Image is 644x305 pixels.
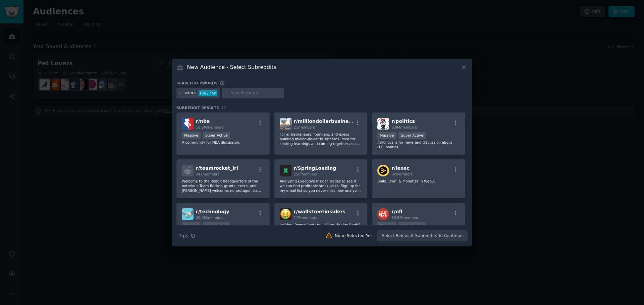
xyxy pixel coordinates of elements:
p: /r/Politics is for news and discussion about U.S. politics. [377,140,460,149]
span: 21 members [294,125,315,129]
span: 9k members [391,172,413,176]
span: 13 [221,106,226,110]
div: Super Active [203,132,230,139]
span: r/ SpringLoading [294,165,336,171]
div: 106 / day [199,90,217,96]
div: Super Active [398,222,426,229]
span: r/ iexec [391,165,409,171]
span: r/ nba [196,119,210,124]
span: Tips [179,232,188,239]
img: politics [377,118,389,130]
span: 115 members [294,216,317,220]
span: 16.9M members [196,125,223,129]
span: 12.6M members [391,216,419,220]
span: r/ technology [196,209,229,214]
img: nba [182,118,194,130]
span: r/ wallstreetinsiders [294,209,345,214]
img: nfl [377,208,389,220]
p: Analyzing Executive Insider Trades to see if we can find profitable stock picks. Sign up for my e... [280,179,362,193]
button: Tips [176,230,198,242]
div: Massive [377,222,396,229]
div: None Selected Yet [335,233,372,239]
span: r/ nfl [391,209,402,214]
img: wallstreetinsiders [280,208,291,220]
p: Insiders (executives, politicians, hedge funds) make all the money. Let's start making some money... [280,222,362,236]
span: 250 members [294,172,317,176]
img: milliondollarbusiness [280,118,291,130]
p: For entrepreneurs, founders, and execs building million-dolllar businesses. mea for sharing learn... [280,132,362,146]
span: r/ politics [391,119,415,124]
span: 8.9M members [391,125,417,129]
div: Massive [182,132,201,139]
div: Massive [182,222,201,229]
span: r/ milliondollarbusiness [294,119,354,124]
img: iexec [377,165,389,176]
p: A community for NBA discussion. [182,140,264,145]
p: Welcome to the Reddit headquarters of the notorious Team Rocket, grunts, execs, and [PERSON_NAME]... [182,179,264,193]
div: Super Active [203,222,230,229]
div: Massive [377,132,396,139]
input: New Keyword [230,90,281,96]
span: Subreddit Results [176,105,219,110]
span: 20.0M members [196,216,223,220]
img: technology [182,208,194,220]
span: 342 members [196,172,219,176]
div: execs [185,90,197,96]
p: Build, Own, & Monetize in Web3. [377,179,460,183]
h3: New Audience - Select Subreddits [187,64,276,71]
span: r/ teamrocket_irl [196,165,238,171]
img: SpringLoading [280,165,291,176]
div: Super Active [398,132,426,139]
h3: Search keywords [176,81,218,85]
